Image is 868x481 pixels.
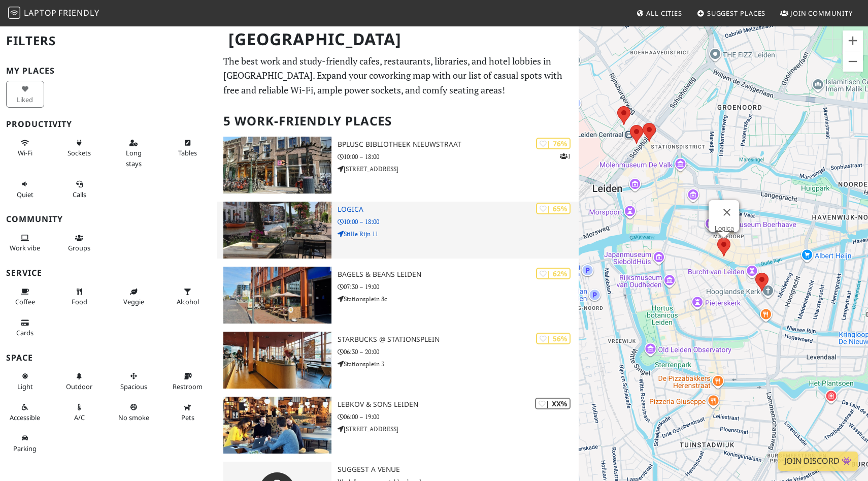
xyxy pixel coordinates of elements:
button: A/C [60,399,98,426]
span: Power sockets [68,148,91,157]
button: Veggie [115,283,153,310]
span: Join Community [790,9,853,18]
p: 1 [560,151,571,161]
div: | 56% [536,333,571,344]
button: Sockets [60,135,98,162]
span: Air conditioned [74,413,85,422]
a: Suggest Places [693,4,770,22]
h3: Productivity [6,119,211,129]
button: Zoom in [843,30,863,51]
button: Outdoor [60,368,98,395]
button: Spacious [115,368,153,395]
p: [STREET_ADDRESS] [338,424,579,434]
button: Tables [169,135,207,162]
button: Accessible [6,399,44,426]
img: BplusC Bibliotheek Nieuwstraat [223,137,332,194]
a: Join Community [776,4,857,22]
p: 10:00 – 18:00 [338,217,579,227]
button: No smoke [115,399,153,426]
button: Parking [6,430,44,457]
a: LaptopFriendly LaptopFriendly [8,5,99,22]
span: Alcohol [177,297,199,306]
img: Logica [223,202,332,259]
img: Starbucks @ Stationsplein [223,332,332,389]
button: Food [60,283,98,310]
div: | 76% [536,138,571,149]
span: Smoke free [118,413,149,422]
img: Bagels & Beans Leiden [223,267,332,324]
span: Quiet [17,190,34,199]
h3: Logica [338,205,579,214]
a: All Cities [632,4,686,22]
span: Natural light [17,382,33,391]
a: Bagels & Beans Leiden | 62% Bagels & Beans Leiden 07:30 – 19:00 Stationsplein 8c [217,267,579,324]
p: 10:00 – 18:00 [338,152,579,162]
span: Parking [13,444,37,453]
h3: Starbucks @ Stationsplein [338,335,579,344]
span: Accessible [10,413,40,422]
h3: BplusC Bibliotheek Nieuwstraat [338,140,579,149]
button: Restroom [169,368,207,395]
span: Outdoor area [66,382,92,391]
button: Work vibe [6,230,44,256]
p: Stille Rijn 11 [338,229,579,239]
span: Veggie [123,297,144,306]
div: | 62% [536,268,571,279]
a: Logica [715,225,734,232]
span: Laptop [24,7,57,18]
button: Calls [60,176,98,203]
span: Work-friendly tables [178,148,197,157]
span: Suggest Places [707,9,766,18]
h3: Suggest a Venue [338,465,579,474]
button: Long stays [115,135,153,172]
div: | XX% [535,398,571,409]
h3: Bagels & Beans Leiden [338,270,579,279]
span: Coffee [15,297,35,306]
span: Food [72,297,87,306]
button: Groups [60,230,98,256]
a: Starbucks @ Stationsplein | 56% Starbucks @ Stationsplein 06:30 – 20:00 Stationsplein 3 [217,332,579,389]
button: Light [6,368,44,395]
span: Video/audio calls [73,190,86,199]
h1: [GEOGRAPHIC_DATA] [220,25,577,53]
h3: Lebkov & Sons Leiden [338,400,579,409]
a: Logica | 65% Logica 10:00 – 18:00 Stille Rijn 11 [217,202,579,259]
img: LaptopFriendly [8,7,20,19]
h2: 5 Work-Friendly Places [223,106,573,137]
span: People working [10,243,40,252]
span: Credit cards [16,328,34,337]
h3: Community [6,214,211,224]
h3: My Places [6,66,211,76]
button: Pets [169,399,207,426]
p: Stationsplein 3 [338,359,579,369]
h3: Space [6,353,211,363]
p: 06:30 – 20:00 [338,347,579,357]
span: Pet friendly [181,413,194,422]
a: BplusC Bibliotheek Nieuwstraat | 76% 1 BplusC Bibliotheek Nieuwstraat 10:00 – 18:00 [STREET_ADDRESS] [217,137,579,194]
span: Group tables [68,243,90,252]
a: Lebkov & Sons Leiden | XX% Lebkov & Sons Leiden 06:00 – 19:00 [STREET_ADDRESS] [217,397,579,454]
button: Close [715,200,739,225]
button: Coffee [6,283,44,310]
p: [STREET_ADDRESS] [338,164,579,174]
p: 07:30 – 19:00 [338,282,579,292]
span: Stable Wi-Fi [18,148,32,157]
p: 06:00 – 19:00 [338,412,579,422]
span: Spacious [120,382,147,391]
button: Quiet [6,176,44,203]
h2: Filters [6,25,211,56]
span: All Cities [646,9,682,18]
button: Zoom out [843,51,863,72]
img: Lebkov & Sons Leiden [223,397,332,454]
p: The best work and study-friendly cafes, restaurants, libraries, and hotel lobbies in [GEOGRAPHIC_... [223,54,573,98]
span: Restroom [173,382,203,391]
span: Long stays [126,148,142,168]
span: Friendly [58,7,99,18]
p: Stationsplein 8c [338,294,579,304]
h3: Service [6,268,211,278]
div: | 65% [536,203,571,214]
button: Wi-Fi [6,135,44,162]
button: Alcohol [169,283,207,310]
button: Cards [6,314,44,341]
